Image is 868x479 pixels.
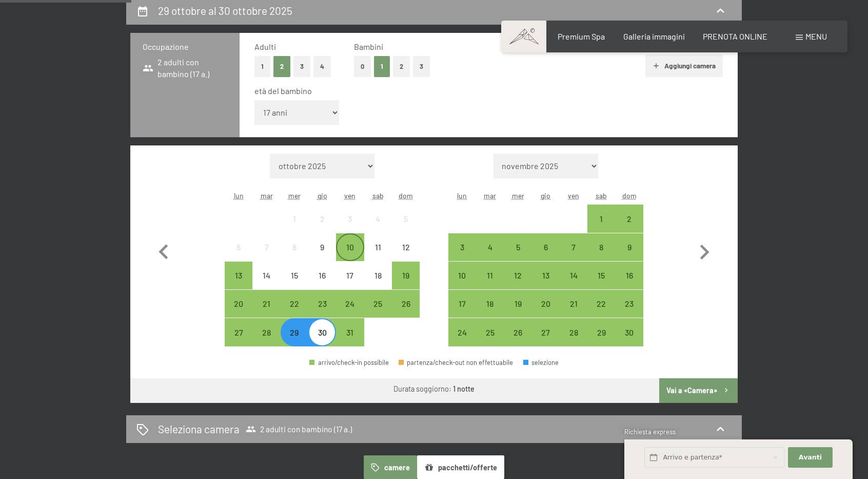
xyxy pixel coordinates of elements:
div: 8 [588,243,614,269]
div: Sat Oct 25 2025 [364,290,392,318]
div: arrivo/check-in non effettuabile [392,205,420,232]
div: arrivo/check-in possibile [476,318,504,346]
div: arrivo/check-in non effettuabile [281,233,308,261]
div: Mon Nov 10 2025 [448,262,476,289]
div: 14 [561,271,586,297]
h3: Occupazione [143,41,227,52]
div: Thu Nov 27 2025 [532,318,560,346]
a: PRENOTA ONLINE [703,31,767,41]
div: arrivo/check-in possibile [476,290,504,318]
span: 2 adulti con bambino (17 a.) [143,57,227,80]
div: arrivo/check-in possibile [587,262,615,289]
div: 29 [282,328,307,354]
div: arrivo/check-in non effettuabile [336,205,364,232]
div: 1 [282,215,307,241]
div: Thu Oct 16 2025 [308,262,336,289]
div: arrivo/check-in possibile [532,262,560,289]
div: selezione [523,359,559,366]
abbr: lunedì [457,191,467,200]
div: Fri Nov 14 2025 [560,262,587,289]
div: 30 [309,328,335,354]
div: Sat Nov 01 2025 [587,205,615,232]
div: arrivo/check-in non effettuabile [364,205,392,232]
div: arrivo/check-in possibile [252,318,280,346]
div: Wed Nov 26 2025 [504,318,531,346]
button: Mese successivo [689,154,719,347]
div: arrivo/check-in possibile [616,233,643,261]
div: arrivo/check-in possibile [281,318,308,346]
div: Wed Oct 29 2025 [281,318,308,346]
div: arrivo/check-in non effettuabile [252,262,280,289]
span: Bambini [354,42,383,51]
button: 0 [354,56,371,77]
div: Sun Nov 02 2025 [616,205,643,232]
h2: 29 ottobre al 30 ottobre 2025 [158,4,292,17]
div: Fri Nov 07 2025 [560,233,587,261]
button: 1 [374,56,390,77]
abbr: sabato [596,191,607,200]
button: camere [364,455,417,479]
div: Tue Oct 14 2025 [252,262,280,289]
div: 23 [309,300,335,325]
a: Galleria immagini [623,31,685,41]
abbr: giovedì [541,191,550,200]
div: 11 [365,243,391,269]
div: 1 [588,215,614,241]
div: 6 [226,243,251,269]
div: Tue Oct 28 2025 [252,318,280,346]
div: Mon Oct 06 2025 [225,233,252,261]
div: arrivo/check-in possibile [532,290,560,318]
div: 2 [309,215,335,241]
div: 24 [337,300,363,325]
div: arrivo/check-in possibile [448,262,476,289]
div: 23 [617,300,642,325]
div: 5 [505,243,530,269]
div: 4 [477,243,503,269]
div: arrivo/check-in possibile [225,318,252,346]
div: arrivo/check-in possibile [560,262,587,289]
button: 3 [413,56,430,77]
div: Wed Nov 19 2025 [504,290,531,318]
div: 15 [588,271,614,297]
div: arrivo/check-in possibile [587,233,615,261]
div: 28 [561,328,586,354]
div: 20 [533,300,559,325]
abbr: venerdì [344,191,356,200]
div: arrivo/check-in non effettuabile [281,262,308,289]
div: Thu Oct 02 2025 [308,205,336,232]
div: 17 [337,271,363,297]
button: 3 [293,56,310,77]
div: Fri Nov 21 2025 [560,290,587,318]
div: Durata soggiorno: [393,384,475,394]
div: arrivo/check-in non effettuabile [308,262,336,289]
div: 21 [561,300,586,325]
div: 14 [253,271,279,297]
abbr: venerdì [568,191,579,200]
div: Thu Oct 23 2025 [308,290,336,318]
div: 27 [226,328,251,354]
div: arrivo/check-in possibile [616,290,643,318]
abbr: sabato [372,191,384,200]
button: Avanti [788,447,832,468]
div: Tue Oct 07 2025 [252,233,280,261]
div: arrivo/check-in possibile [532,233,560,261]
div: arrivo/check-in possibile [560,318,587,346]
span: Adulti [254,42,276,51]
div: Tue Oct 21 2025 [252,290,280,318]
span: Menu [805,31,827,41]
div: arrivo/check-in possibile [476,233,504,261]
div: Tue Nov 18 2025 [476,290,504,318]
div: Wed Nov 05 2025 [504,233,531,261]
div: 10 [449,271,475,297]
div: Sat Nov 15 2025 [587,262,615,289]
div: arrivo/check-in possibile [587,318,615,346]
div: Mon Nov 17 2025 [448,290,476,318]
div: Sun Nov 09 2025 [616,233,643,261]
button: 4 [313,56,331,77]
div: 16 [617,271,642,297]
div: 12 [393,243,419,269]
button: 2 [273,56,290,77]
div: Sat Nov 22 2025 [587,290,615,318]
